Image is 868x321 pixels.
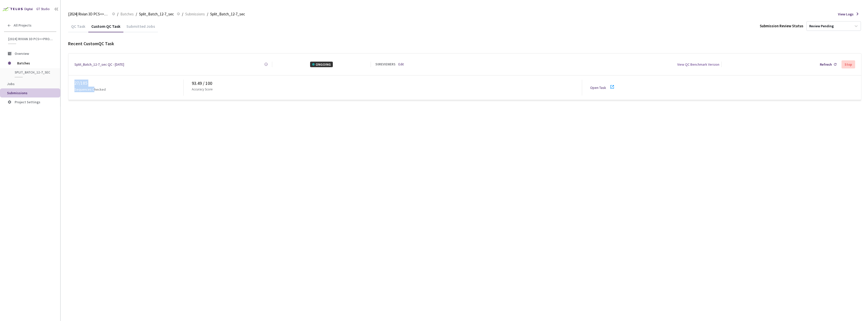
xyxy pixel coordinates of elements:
[845,62,852,66] div: Stop
[68,40,861,47] div: Recent Custom QC Task
[15,51,29,56] span: Overview
[7,82,15,86] span: Jobs
[8,37,53,41] span: [2024] Rivian 3D PCS<>Production
[820,62,832,67] div: Refresh
[68,24,88,32] div: QC Task
[123,24,158,32] div: Submitted Jobs
[192,87,212,92] p: Accuracy Score
[136,11,137,17] li: /
[117,11,118,17] li: /
[15,100,40,104] span: Project Settings
[677,62,719,67] div: View QC Benchmark Version
[74,62,124,67] a: Split_Batch_12-7_sec QC - [DATE]
[74,87,106,92] p: Sequences Checked
[192,80,582,87] div: 93.49 / 100
[185,11,205,17] span: Submissions
[838,11,854,17] span: View Logs
[88,24,123,32] div: Custom QC Task
[74,80,183,87] div: 27 / 185
[398,62,404,67] a: Edit
[119,11,135,17] a: Batches
[14,23,32,28] span: All Projects
[210,11,245,17] span: Split_Batch_12-7_sec
[207,11,208,17] li: /
[68,11,109,17] span: [2024] Rivian 3D PCS<>Production
[120,11,134,17] span: Batches
[310,62,333,67] div: ONGOING
[809,24,834,29] div: Review Pending
[760,23,803,29] div: Submission Review Status
[139,11,174,17] span: Split_Batch_12-7_sec
[7,91,28,95] span: Submissions
[182,11,183,17] li: /
[184,11,206,17] a: Submissions
[375,62,395,67] div: 50 REVIEWERS
[15,70,52,75] span: Split_Batch_12-7_sec
[590,85,606,90] a: Open Task
[17,58,52,68] span: Batches
[36,7,50,12] div: GT Studio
